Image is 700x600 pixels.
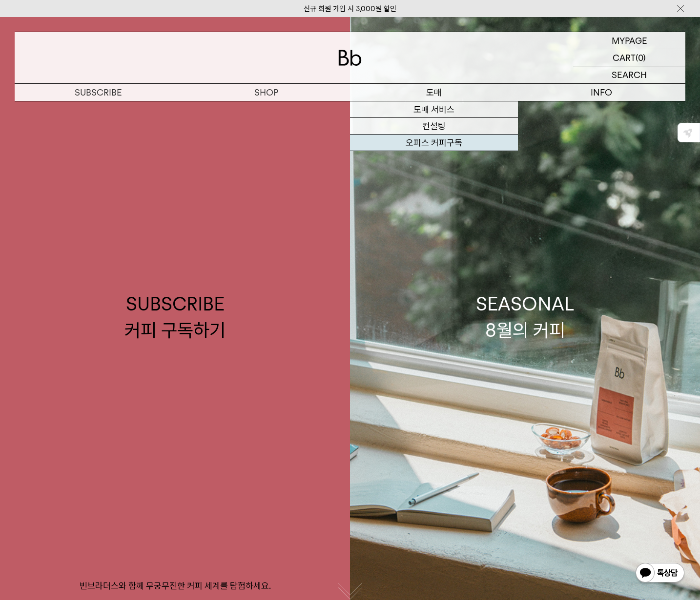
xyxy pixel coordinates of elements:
p: 도매 [350,84,518,101]
div: SUBSCRIBE 커피 구독하기 [124,291,226,343]
p: CART [613,49,636,66]
a: 신규 회원 가입 시 3,000원 할인 [304,4,396,13]
div: SEASONAL 8월의 커피 [476,291,575,343]
a: 오피스 커피구독 [350,135,518,151]
a: 도매 서비스 [350,101,518,118]
img: 카카오톡 채널 1:1 채팅 버튼 [635,562,685,585]
p: INFO [518,84,686,101]
a: CART (0) [573,49,685,66]
p: (0) [636,49,646,66]
a: SUBSCRIBE [15,84,183,101]
a: 컨설팅 [350,118,518,135]
a: MYPAGE [573,32,685,49]
img: 로고 [338,50,362,66]
p: MYPAGE [612,32,647,49]
a: SHOP [183,84,350,101]
p: SEARCH [612,66,647,83]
